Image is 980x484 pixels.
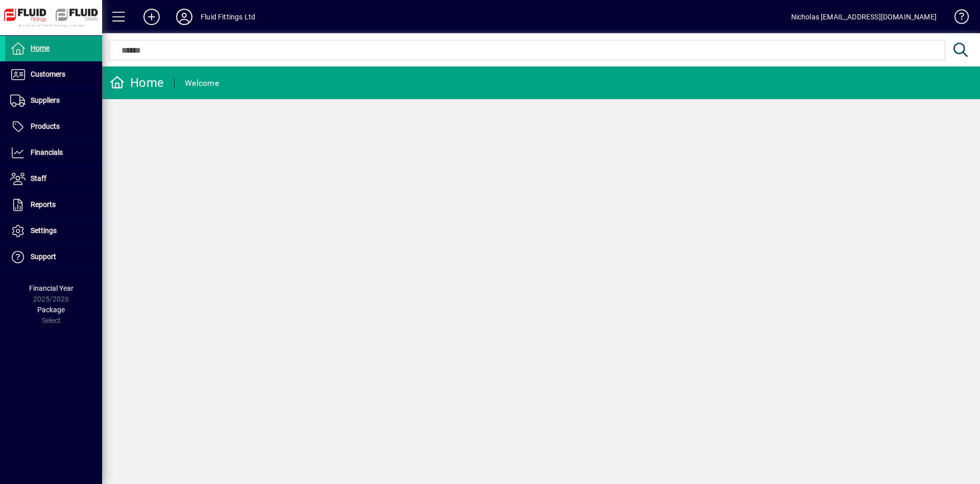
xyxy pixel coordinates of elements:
span: Financial Year [29,284,73,292]
span: Customers [31,70,65,78]
a: Products [5,114,102,140]
a: Customers [5,62,102,87]
div: Welcome [185,75,219,91]
a: Support [5,244,102,270]
div: Home [110,75,164,91]
span: Home [31,44,50,52]
a: Staff [5,166,102,192]
span: Suppliers [31,96,60,104]
span: Package [37,306,65,314]
div: Fluid Fittings Ltd [201,9,255,25]
span: Settings [31,226,57,235]
span: Reports [31,200,56,209]
button: Profile [168,8,201,26]
span: Staff [31,174,46,182]
a: Settings [5,218,102,244]
span: Financials [31,148,63,156]
a: Financials [5,140,102,166]
a: Reports [5,192,102,218]
button: Add [135,8,168,26]
span: Support [31,252,56,261]
div: Nicholas [EMAIL_ADDRESS][DOMAIN_NAME] [791,9,937,25]
a: Knowledge Base [947,2,967,35]
span: Products [31,122,60,130]
a: Suppliers [5,88,102,113]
